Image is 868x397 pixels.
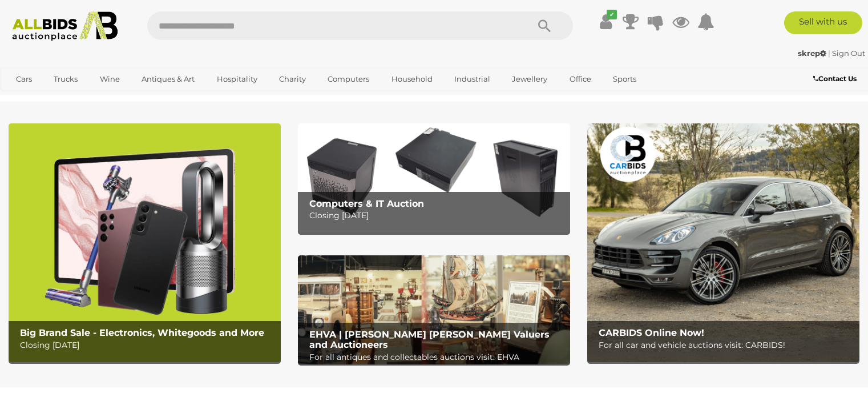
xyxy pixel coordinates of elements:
[309,208,564,223] p: Closing [DATE]
[813,74,857,83] b: Contact Us
[298,255,570,364] a: EHVA | Evans Hastings Valuers and Auctioneers EHVA | [PERSON_NAME] [PERSON_NAME] Valuers and Auct...
[20,327,264,338] b: Big Brand Sale - Electronics, Whitegoods and More
[798,49,826,58] strong: skrep
[46,70,85,89] a: Trucks
[784,11,862,34] a: Sell with us
[599,327,704,338] b: CARBIDS Online Now!
[9,123,281,362] img: Big Brand Sale - Electronics, Whitegoods and More
[813,73,859,85] a: Contact Us
[587,123,859,362] img: CARBIDS Online Now!
[134,70,202,89] a: Antiques & Art
[320,70,377,89] a: Computers
[9,89,104,107] a: [GEOGRAPHIC_DATA]
[605,70,644,89] a: Sports
[309,198,424,209] b: Computers & IT Auction
[298,123,570,232] img: Computers & IT Auction
[20,338,275,352] p: Closing [DATE]
[587,123,859,362] a: CARBIDS Online Now! CARBIDS Online Now! For all car and vehicle auctions visit: CARBIDS!
[384,70,440,89] a: Household
[9,123,281,362] a: Big Brand Sale - Electronics, Whitegoods and More Big Brand Sale - Electronics, Whitegoods and Mo...
[6,11,124,41] img: Allbids.com.au
[298,255,570,364] img: EHVA | Evans Hastings Valuers and Auctioneers
[447,70,498,89] a: Industrial
[309,350,564,364] p: For all antiques and collectables auctions visit: EHVA
[832,49,865,58] a: Sign Out
[298,123,570,232] a: Computers & IT Auction Computers & IT Auction Closing [DATE]
[607,10,617,19] i: ✔
[562,70,599,89] a: Office
[92,70,127,89] a: Wine
[272,70,313,89] a: Charity
[599,338,854,352] p: For all car and vehicle auctions visit: CARBIDS!
[516,11,573,40] button: Search
[504,70,555,89] a: Jewellery
[309,329,550,350] b: EHVA | [PERSON_NAME] [PERSON_NAME] Valuers and Auctioneers
[9,70,39,89] a: Cars
[798,49,828,58] a: skrep
[597,11,614,32] a: ✔
[828,49,830,58] span: |
[209,70,265,89] a: Hospitality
